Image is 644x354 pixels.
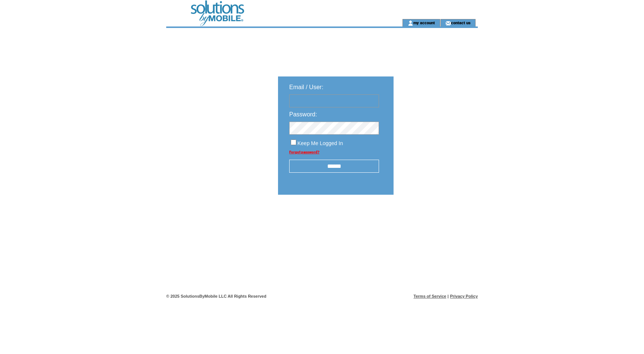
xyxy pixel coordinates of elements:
[166,294,266,298] span: © 2025 SolutionsByMobile LLC All Rights Reserved
[415,213,452,223] img: transparent.png
[289,150,319,154] a: Forgot password?
[413,20,435,25] a: my account
[451,20,471,25] a: contact us
[445,20,451,26] img: contact_us_icon.gif
[448,294,449,298] span: |
[289,111,317,118] span: Password:
[450,294,478,298] a: Privacy Policy
[297,140,343,146] span: Keep Me Logged In
[289,84,323,90] span: Email / User:
[414,294,446,298] a: Terms of Service
[408,20,413,26] img: account_icon.gif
